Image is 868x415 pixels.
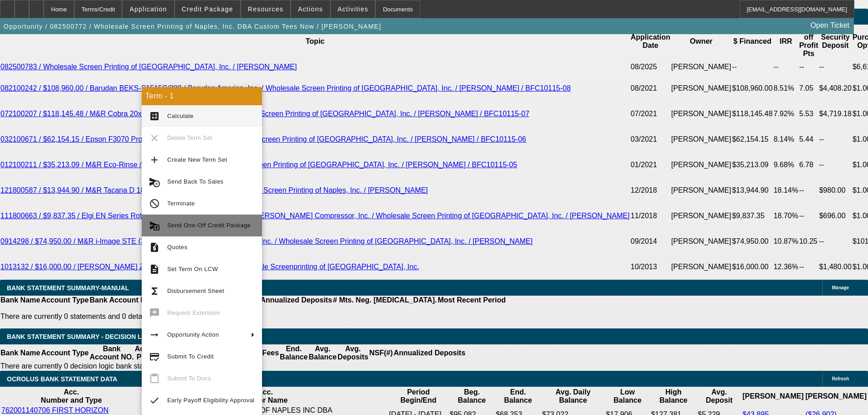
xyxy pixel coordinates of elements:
[732,254,773,280] td: $16,000.00
[149,395,160,406] mat-icon: check
[149,329,160,340] mat-icon: arrow_right_alt
[799,25,819,58] th: One-off Profit Pts
[89,296,154,305] th: Bank Account NO.
[308,344,337,362] th: Avg. Balance
[799,203,819,229] td: --
[393,344,466,362] th: Annualized Deposits
[671,101,732,127] td: [PERSON_NAME]
[0,313,506,321] p: There are currently 0 statements and 0 details entered on this opportunity
[333,296,437,305] th: # Mts. Neg. [MEDICAL_DATA].
[732,203,773,229] td: $9,837.35
[149,242,160,253] mat-icon: request_quote
[167,178,223,185] span: Send Back To Sales
[799,101,819,127] td: 5.53
[248,5,283,13] span: Resources
[149,154,160,165] mat-icon: add
[799,229,819,254] td: 10.25
[149,286,160,297] mat-icon: functions
[437,296,506,305] th: Most Recent Period
[123,0,174,18] button: Application
[167,222,251,229] span: Send One-Off Credit Package
[0,212,630,220] a: 111800663 / $9,837.35 / Elgi EN Series Rotary Screw 20HP Air Compressor / [PERSON_NAME] Compresso...
[732,178,773,203] td: $13,944.90
[732,152,773,178] td: $35,213.09
[671,76,732,101] td: [PERSON_NAME]
[7,333,158,340] span: Bank Statement Summary - Decision Logic
[630,101,671,127] td: 07/2021
[799,152,819,178] td: 6.78
[799,58,819,76] td: --
[805,388,867,405] th: [PERSON_NAME]
[630,178,671,203] td: 12/2018
[41,344,89,362] th: Account Type
[732,76,773,101] td: $108,960.00
[732,25,773,58] th: $ Financed
[167,266,218,272] span: Set Term On LCW
[149,176,160,187] mat-icon: cancel_schedule_send
[773,58,799,76] td: --
[671,127,732,152] td: [PERSON_NAME]
[630,127,671,152] td: 03/2021
[149,220,160,231] mat-icon: send_and_archive
[279,344,308,362] th: End. Balance
[0,63,297,71] a: 082500783 / Wholesale Screen Printing of [GEOGRAPHIC_DATA], Inc. / [PERSON_NAME]
[167,397,255,404] span: Early Payoff Eligibility Approval
[819,254,852,280] td: $1,480.00
[630,76,671,101] td: 08/2021
[175,0,240,18] button: Credit Package
[241,0,290,18] button: Resources
[671,229,732,254] td: [PERSON_NAME]
[651,388,697,405] th: High Balance
[819,76,852,101] td: $4,408.20
[89,344,134,362] th: Bank Account NO.
[819,203,852,229] td: $696.00
[0,110,529,118] a: 072100207 / $118,145.48 / M&R Cobra 20x20 / Nazdar SourceOne / Wholesale Screen Printing of [GEOG...
[671,25,732,58] th: Owner
[630,58,671,76] td: 08/2025
[732,127,773,152] td: $62,154.15
[331,0,375,18] button: Activities
[799,76,819,101] td: 7.05
[149,111,160,122] mat-icon: calculate
[0,84,571,92] a: 082100242 / $108,960.00 / Barudan BEKS-S1515C/380 / Barudan America, Inc. / Wholesale Screen Prin...
[671,254,732,280] td: [PERSON_NAME]
[0,263,419,271] a: 1013132 / $16,000.00 / [PERSON_NAME] ZN A06 / [DOMAIN_NAME] / Wholesale Screenprinting of [GEOGRA...
[819,25,852,58] th: Security Deposit
[773,127,799,152] td: 8.14%
[134,344,162,362] th: Activity Period
[338,5,369,13] span: Activities
[167,200,195,207] span: Terminate
[0,135,526,143] a: 032100671 / $62,154.15 / Epson F3070 Prod / Nazdar SourceOne / Wholesale Screen Printing of [GEOG...
[630,203,671,229] td: 11/2018
[41,296,89,305] th: Account Type
[671,203,732,229] td: [PERSON_NAME]
[291,0,330,18] button: Actions
[773,203,799,229] td: 18.70%
[167,331,219,338] span: Opportunity Action
[167,353,214,360] span: Submit To Credit
[260,296,332,305] th: Annualized Deposits
[819,229,852,254] td: --
[369,344,393,362] th: NSF(#)
[149,198,160,209] mat-icon: not_interested
[606,388,650,405] th: Low Balance
[142,87,262,105] div: Term - 1
[773,229,799,254] td: 10.87%
[732,101,773,127] td: $118,145.48
[4,23,381,30] span: Opportunity / 082500772 / Wholesale Screen Printing of Naples, Inc. DBA Custom Tees Now / [PERSON...
[167,113,194,119] span: Calculate
[773,254,799,280] td: 12.36%
[630,229,671,254] td: 09/2014
[832,376,849,381] span: Refresh
[129,5,167,13] span: Application
[773,178,799,203] td: 18.14%
[819,127,852,152] td: --
[0,237,533,245] a: 0914298 / $74,950.00 / M&R i-Image STE (3PH) / [PERSON_NAME] Industries, Inc. / Wholesale Screen ...
[7,375,117,383] span: OCROLUS BANK STATEMENT DATA
[630,254,671,280] td: 10/2013
[167,156,227,163] span: Create New Term Set
[773,25,799,58] th: IRR
[799,178,819,203] td: --
[671,58,732,76] td: [PERSON_NAME]
[732,58,773,76] td: --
